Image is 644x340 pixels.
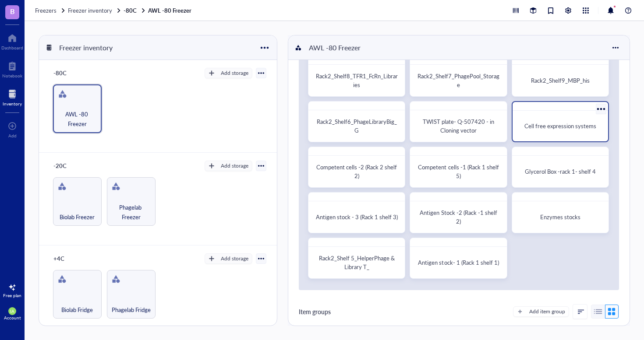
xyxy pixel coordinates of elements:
div: Freezer inventory [55,40,117,55]
div: Inventory [3,101,22,106]
span: IA [10,308,14,314]
div: Free plan [3,293,21,298]
div: Add storage [221,69,248,77]
a: Inventory [3,87,22,106]
div: Add [8,133,17,138]
div: Notebook [2,73,22,78]
span: TWIST plate- Q-507420 - in Cloning vector [423,117,495,134]
span: Biolab Fridge [61,305,93,315]
span: Competent cells -2 (Rack 2 shelf 2) [316,163,398,180]
span: Rack2_Shelf8_TFR1_FcRn_Libraries [316,72,398,89]
span: Cell free expression systems [524,122,596,130]
div: AWL -80 Freezer [305,40,364,55]
span: Competent cells -1 (Rack 1 shelf 5) [418,163,500,180]
a: -80CAWL -80 Freezer [124,7,193,14]
span: Antigen stock- 1 (Rack 1 shelf 1) [418,258,499,266]
span: Phagelab Freezer [111,203,152,222]
span: Glycerol Box -rack 1- shelf 4 [525,167,596,175]
span: Enzymes stocks [540,213,580,221]
span: B [10,6,15,17]
div: Add storage [221,255,248,263]
a: Notebook [2,59,22,78]
a: Freezers [35,7,66,14]
button: Add storage [205,161,252,171]
div: -20C [50,160,102,172]
span: Phagelab Fridge [112,305,151,315]
div: Account [4,315,21,320]
span: Biolab Freezer [60,212,95,222]
span: Rack2_Shelf6_PhageLibraryBig_G [317,117,397,134]
div: Dashboard [1,45,23,50]
button: Add item group [513,306,569,317]
div: Item groups [299,307,331,316]
span: AWL -80 Freezer [57,109,97,129]
span: Antigen stock - 3 (Rack 1 shelf 3) [316,213,398,221]
span: Rack2_Shelf9_MBP_his [531,76,590,84]
button: Add storage [205,68,252,78]
span: Freezer inventory [68,6,112,14]
a: Dashboard [1,31,23,50]
div: Add item group [529,308,565,315]
span: Freezers [35,6,57,14]
span: Antigen Stock -2 (Rack -1 shelf 2) [420,208,498,225]
div: Add storage [221,162,248,170]
span: Rack2_Shelf7_PhagePool_Storage [418,72,499,89]
button: Add storage [205,253,252,264]
div: -80C [50,67,102,79]
div: +4C [50,252,102,265]
a: Freezer inventory [68,7,122,14]
span: Rack2_Shelf 5_HelperPhage & Library T_ [319,254,396,271]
